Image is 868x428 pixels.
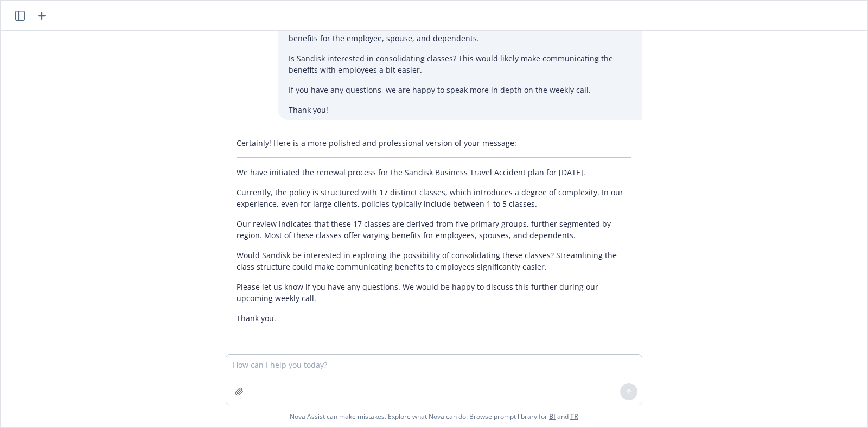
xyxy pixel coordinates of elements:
[237,281,631,304] p: Please let us know if you have any questions. We would be happy to discuss this further during ou...
[5,405,863,427] span: Nova Assist can make mistakes. Explore what Nova can do: Browse prompt library for and
[289,53,631,75] p: Is Sandisk interested in consolidating classes? This would likely make communicating the benefits...
[237,250,631,272] p: Would Sandisk be interested in exploring the possibility of consolidating these classes? Streamli...
[237,167,631,178] p: We have initiated the renewal process for the Sandisk Business Travel Accident plan for [DATE].
[237,187,631,209] p: Currently, the policy is structured with 17 distinct classes, which introduces a degree of comple...
[237,137,631,149] p: Certainly! Here is a more polished and professional version of your message:
[289,84,631,95] p: If you have any questions, we are happy to speak more in depth on the weekly call.
[237,312,631,324] p: Thank you.
[570,412,578,421] a: TR
[237,218,631,241] p: Our review indicates that these 17 classes are derived from five primary groups, further segmente...
[549,412,556,421] a: BI
[289,104,631,116] p: Thank you!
